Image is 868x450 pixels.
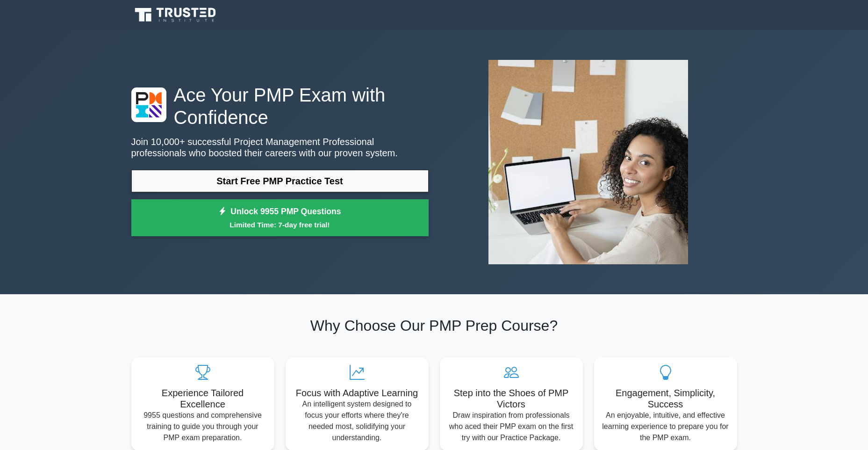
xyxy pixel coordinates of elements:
[447,410,575,443] p: Draw inspiration from professionals who aced their PMP exam on the first try with our Practice Pa...
[602,387,730,410] h5: Engagement, Simplicity, Success
[139,410,267,443] p: 9955 questions and comprehensive training to guide you through your PMP exam preparation.
[602,410,730,443] p: An enjoyable, intuitive, and effective learning experience to prepare you for the PMP exam.
[131,84,429,129] h1: Ace Your PMP Exam with Confidence
[131,317,737,334] h2: Why Choose Our PMP Prep Course?
[293,387,421,399] h5: Focus with Adaptive Learning
[293,399,421,443] p: An intelligent system designed to focus your efforts where they're needed most, solidifying your ...
[143,219,417,230] small: Limited Time: 7-day free trial!
[139,387,267,410] h5: Experience Tailored Excellence
[131,170,429,192] a: Start Free PMP Practice Test
[447,387,575,410] h5: Step into the Shoes of PMP Victors
[131,199,429,237] a: Unlock 9955 PMP QuestionsLimited Time: 7-day free trial!
[131,136,429,159] p: Join 10,000+ successful Project Management Professional professionals who boosted their careers w...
